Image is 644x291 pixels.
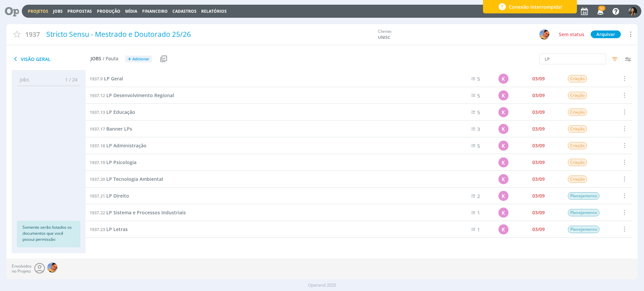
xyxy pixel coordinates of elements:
[90,92,105,98] span: 1937.12
[90,92,174,99] a: 1937.12LP Desenvolvimento Regional
[477,126,480,132] span: 3
[106,176,163,182] span: LP Tecnologia Ambiental
[568,175,587,183] span: Criação
[539,54,606,64] input: Busca
[97,8,120,14] a: Produção
[95,9,122,14] button: Produção
[539,29,550,40] button: L
[91,56,101,62] span: Jobs
[90,159,137,166] a: 1937.19LP Psicologia
[629,7,637,15] img: B
[106,226,128,232] span: LP Letras
[498,74,508,84] div: K
[90,126,105,132] span: 1937.17
[123,9,139,14] button: Mídia
[532,127,545,131] div: 03/09
[106,92,174,98] span: LP Desenvolvimento Regional
[20,76,29,83] span: Jobs
[477,92,480,99] span: 5
[25,29,40,39] span: 1937
[170,9,199,14] button: Cadastros
[498,157,508,167] div: K
[598,6,605,11] span: 32
[90,125,132,133] a: 1937.17Banner LPs
[498,141,508,151] div: K
[568,75,587,82] span: Criação
[28,8,48,14] a: Projetos
[47,263,57,273] img: L
[90,226,105,232] span: 1937.23
[568,226,599,233] span: Planejamento
[498,124,508,134] div: K
[106,159,137,165] span: LP Psicologia
[22,224,75,242] p: Somente serão listados os documentos que você possui permissão
[498,224,508,234] div: K
[568,125,587,133] span: Criação
[568,192,599,200] span: Planejamento
[593,5,607,17] button: 32
[532,177,545,181] div: 03/09
[60,76,77,83] span: 1 / 24
[477,109,480,116] span: 5
[12,55,91,63] span: Visão Geral
[90,210,105,216] span: 1937.22
[67,8,92,14] span: Propostas
[532,194,545,198] div: 03/09
[539,29,549,40] img: L
[51,9,65,14] button: Jobs
[132,57,149,61] span: Adicionar
[532,160,545,165] div: 03/09
[90,193,105,199] span: 1937.21
[532,76,545,81] div: 03/09
[106,142,147,149] span: LP Administração
[90,108,135,116] a: 1937.13LP Educação
[201,8,227,14] a: Relatórios
[477,226,480,233] span: 1
[568,108,587,116] span: Criação
[509,3,562,10] span: Conexão interrompida!
[106,126,132,132] span: Banner LPs
[90,143,105,149] span: 1937.18
[378,28,529,41] div: Cliente:
[477,76,480,82] span: 5
[104,75,123,82] span: LP Geral
[477,193,480,199] span: 2
[477,143,480,149] span: 5
[568,159,587,166] span: Criação
[44,27,375,42] div: Stricto Sensu - Mestrado e Doutorado 25/26
[142,8,168,14] a: Financeiro
[498,107,508,117] div: K
[378,34,428,41] span: UNISC
[53,8,63,14] a: Jobs
[568,92,587,99] span: Criação
[65,9,94,14] button: Propostas
[106,209,186,216] span: LP Sistema e Processos Industriais
[532,93,545,98] div: 03/09
[90,209,186,216] a: 1937.22LP Sistema e Processos Industriais
[498,191,508,201] div: K
[172,8,197,14] span: Cadastros
[591,30,621,38] button: Arquivar
[532,227,545,232] div: 03/09
[128,56,131,63] span: +
[106,193,129,199] span: LP Direito
[90,192,129,200] a: 1937.21LP Direito
[125,8,137,14] a: Mídia
[90,142,147,149] a: 1937.18LP Administração
[199,9,229,14] button: Relatórios
[557,30,586,39] button: Sem status
[559,31,584,38] span: Sem status
[498,90,508,100] div: K
[125,56,152,63] button: +Adicionar
[532,143,545,148] div: 03/09
[90,76,103,82] span: 1937.9
[568,209,599,216] span: Planejamento
[90,109,105,115] span: 1937.13
[498,174,508,184] div: K
[106,109,135,115] span: LP Educação
[628,5,637,17] button: B
[90,175,163,183] a: 1937.20LP Tecnologia Ambiental
[140,9,170,14] button: Financeiro
[477,210,480,216] span: 1
[532,210,545,215] div: 03/09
